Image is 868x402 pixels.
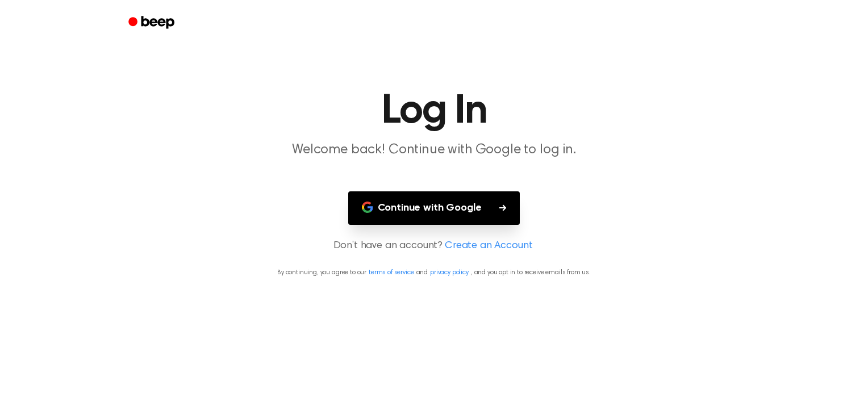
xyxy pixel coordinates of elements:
h1: Log In [143,91,725,132]
a: privacy policy [430,269,469,276]
a: terms of service [369,269,414,276]
button: Continue with Google [348,191,520,225]
a: Create an Account [445,238,532,254]
p: By continuing, you agree to our and , and you opt in to receive emails from us. [14,267,854,278]
p: Welcome back! Continue with Google to log in. [216,141,652,160]
p: Don’t have an account? [14,238,854,254]
a: Beep [120,12,185,34]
